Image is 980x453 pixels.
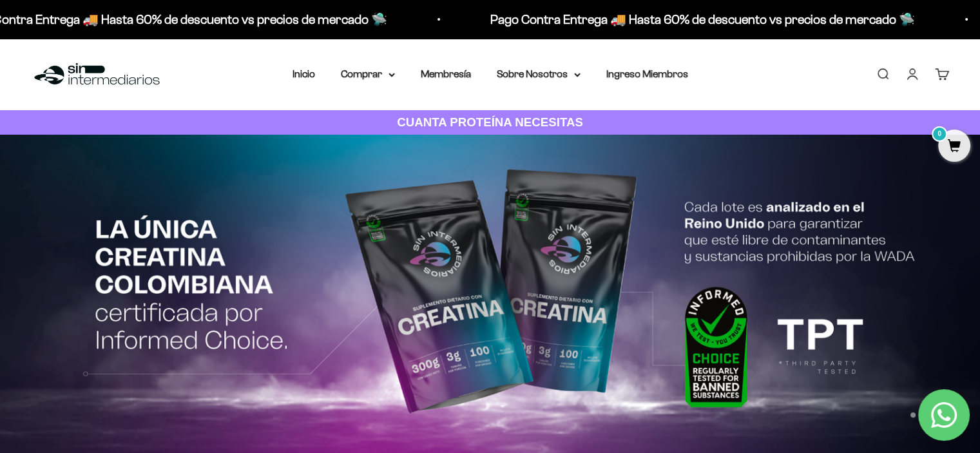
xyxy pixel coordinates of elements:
[341,66,395,82] summary: Comprar
[293,68,315,79] a: Inicio
[421,68,471,79] a: Membresía
[497,66,581,82] summary: Sobre Nosotros
[397,115,583,129] strong: CUANTA PROTEÍNA NECESITAS
[373,9,798,30] p: Pago Contra Entrega 🚚 Hasta 60% de descuento vs precios de mercado 🛸
[932,126,947,142] mark: 0
[606,68,688,79] a: Ingreso Miembros
[938,140,970,154] a: 0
